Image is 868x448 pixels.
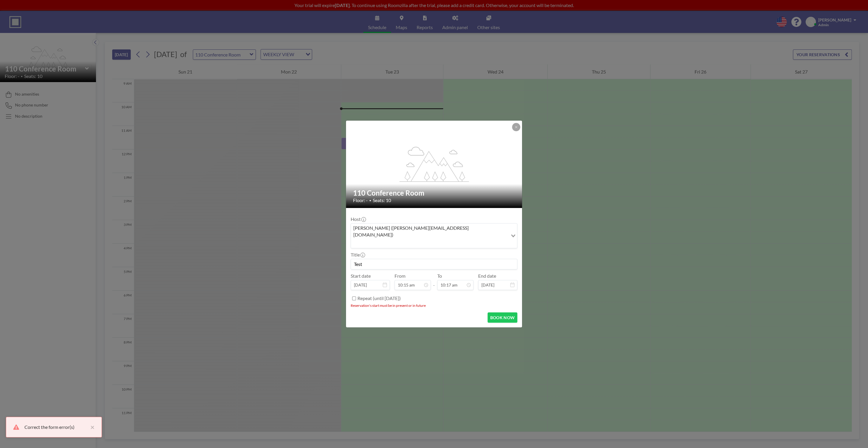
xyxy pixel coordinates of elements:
label: Repeat (until [DATE]) [357,295,401,301]
h2: 110 Conference Room [353,189,516,197]
span: Seats: 10 [373,197,391,203]
span: - [433,275,435,288]
button: close [87,424,95,431]
label: To [437,273,442,279]
li: Reservation's start must be in present or in future [351,303,517,308]
g: flex-grow: 1.2; [400,146,469,181]
label: From [395,273,405,279]
input: Cody's reservation [351,259,517,269]
span: Floor: - [353,197,368,203]
button: BOOK NOW [488,312,517,323]
label: Start date [351,273,371,279]
label: End date [478,273,496,279]
input: Search for option [352,239,507,247]
label: Host [351,216,365,222]
div: Correct the form error(s) [24,424,87,431]
label: Title [351,252,365,258]
div: Search for option [351,224,517,248]
span: [PERSON_NAME] ([PERSON_NAME][EMAIL_ADDRESS][DOMAIN_NAME]) [352,225,507,238]
span: • [369,198,371,203]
